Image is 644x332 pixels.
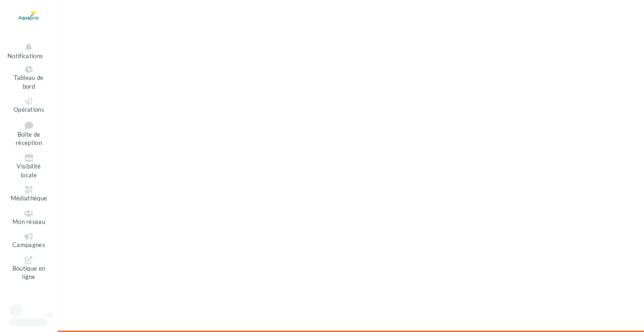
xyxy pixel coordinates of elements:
span: Mon réseau [12,218,45,225]
a: Visibilité locale [7,152,50,181]
a: Boîte de réception [7,119,50,149]
span: Opérations [13,106,44,113]
a: Opérations [7,96,50,115]
a: Médiathèque [7,184,50,204]
span: Tableau de bord [14,74,43,90]
a: Campagnes [7,231,50,251]
a: Tableau de bord [7,64,50,92]
span: Médiathèque [11,194,48,202]
a: Boutique en ligne [7,254,50,283]
span: Boutique en ligne [12,265,46,281]
span: Notifications [7,52,43,60]
a: Mon réseau [7,208,50,228]
span: Boîte de réception [16,131,42,147]
span: Campagnes [12,241,45,248]
span: Visibilité locale [17,163,41,179]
